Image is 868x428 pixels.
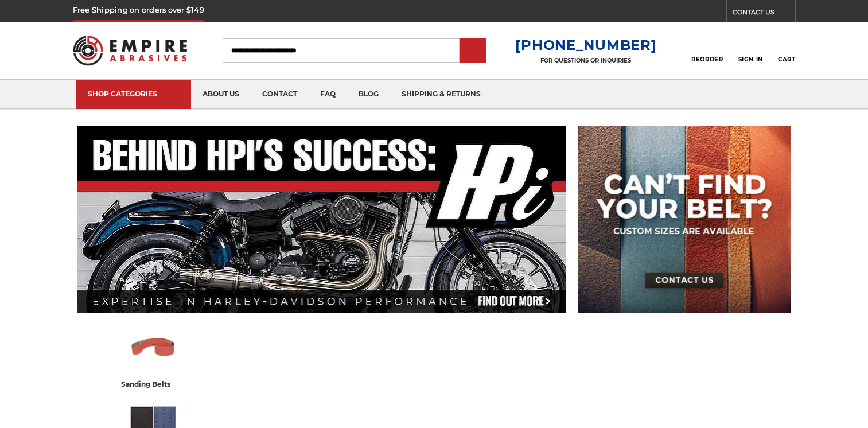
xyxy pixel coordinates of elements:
div: SHOP CATEGORIES [88,90,180,98]
span: Sign In [738,56,763,63]
a: faq [309,80,347,109]
img: promo banner for custom belts. [578,126,791,313]
span: Cart [778,56,795,63]
a: sanding belts [81,323,225,390]
span: Reorder [691,56,723,63]
a: [PHONE_NUMBER] [515,37,656,53]
a: blog [347,80,390,109]
a: shipping & returns [390,80,492,109]
img: Sanding Belts [128,323,178,372]
input: Submit [461,40,484,63]
img: Empire Abrasives [73,28,188,73]
a: Reorder [691,38,723,63]
a: about us [191,80,251,109]
div: sanding belts [121,378,185,390]
a: SHOP CATEGORIES [76,80,191,109]
img: Banner for an interview featuring Horsepower Inc who makes Harley performance upgrades featured o... [77,126,566,313]
a: contact [251,80,309,109]
a: Cart [778,38,795,63]
a: CONTACT US [733,6,795,22]
p: FOR QUESTIONS OR INQUIRIES [515,57,656,64]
